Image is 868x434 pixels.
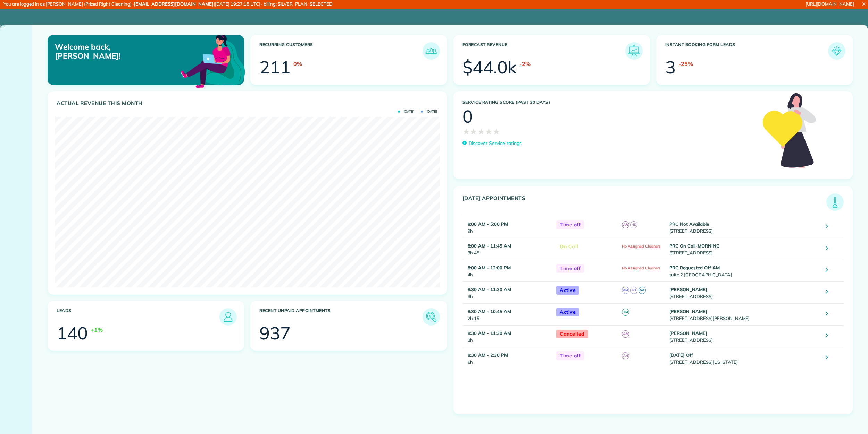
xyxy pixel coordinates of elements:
span: [DATE] [398,110,414,113]
span: ★ [477,125,485,138]
span: [DATE] [421,110,437,113]
img: icon_form_leads-04211a6a04a5b2264e4ee56bc0799ec3eb69b7e499cbb523a139df1d13a81ae0.png [830,44,844,58]
span: Active [556,308,579,316]
h3: [DATE] Appointments [462,195,827,211]
img: icon_todays_appointments-901f7ab196bb0bea1936b74009e4eb5ffbc2d2711fa7634e0d609ed5ef32b18b.png [828,195,842,209]
strong: PRC On Call-MORNING [669,243,720,249]
img: icon_leads-1bed01f49abd5b7fead27621c3d59655bb73ed531f8eeb49469d10e621d6b896.png [221,310,235,324]
div: 0 [462,108,473,125]
span: Cancelled [556,330,588,338]
a: Discover Service ratings [462,140,522,147]
td: 6h [462,347,553,369]
span: AM [622,287,629,294]
h3: Recent unpaid appointments [259,308,422,325]
span: ★ [493,125,500,138]
a: [URL][DOMAIN_NAME] [806,1,854,7]
td: [STREET_ADDRESS][US_STATE] [668,347,821,369]
strong: 8:30 AM - 11:30 AM [468,330,511,336]
span: SA [639,287,646,294]
strong: 8:30 AM - 10:45 AM [468,309,511,314]
td: [STREET_ADDRESS] [668,238,821,260]
img: icon_forecast_revenue-8c13a41c7ed35a8dcfafea3cbb826a0462acb37728057bba2d056411b612bbbe.png [627,44,641,58]
strong: [PERSON_NAME] [669,309,708,314]
td: [STREET_ADDRESS] [668,325,821,347]
strong: 8:00 AM - 5:00 PM [468,221,508,227]
span: ND [630,221,637,228]
span: AR [622,221,629,228]
span: No Assigned Cleaners [622,244,660,249]
span: TM [622,309,629,316]
td: 2h 15 [462,304,553,325]
span: ★ [462,125,470,138]
h3: Actual Revenue this month [57,100,440,106]
td: [STREET_ADDRESS] [668,216,821,238]
strong: 8:30 AM - 2:30 PM [468,352,508,358]
strong: [EMAIL_ADDRESS][DOMAIN_NAME] [134,1,214,7]
td: suite 2 [GEOGRAPHIC_DATA] [668,260,821,282]
div: 211 [259,59,291,76]
span: ★ [470,125,477,138]
td: [STREET_ADDRESS][PERSON_NAME] [668,304,821,325]
div: -25% [678,60,693,68]
span: Time off [556,220,584,229]
h3: Service Rating score (past 30 days) [462,100,756,105]
strong: [PERSON_NAME] [669,287,708,292]
span: AR [622,330,629,338]
strong: [PERSON_NAME] [669,330,708,336]
h3: Recurring Customers [259,42,422,60]
p: Discover Service ratings [469,140,522,147]
span: Time off [556,351,584,360]
strong: PRC Not Available [669,221,709,227]
strong: PRC Requested Off AM [669,265,720,270]
div: 3 [665,59,676,76]
div: -2% [519,60,531,68]
div: +1% [91,325,103,334]
img: icon_recurring_customers-cf858462ba22bcd05b5a5880d41d6543d210077de5bb9ebc9590e49fd87d84ed.png [424,44,438,58]
span: ★ [485,125,493,138]
div: 937 [259,324,291,342]
div: $44.0k [462,59,517,76]
span: AH [622,352,629,359]
span: Active [556,286,579,295]
span: Time off [556,264,584,273]
h3: Instant Booking Form Leads [665,42,828,60]
span: CH [630,287,637,294]
img: icon_unpaid_appointments-47b8ce3997adf2238b356f14209ab4cced10bd1f174958f3ca8f1d0dd7fffeee.png [424,310,438,324]
td: 3h [462,282,553,304]
td: 3h 45 [462,238,553,260]
h3: Leads [57,308,219,325]
td: 4h [462,260,553,282]
div: 0% [293,60,302,68]
img: dashboard_welcome-42a62b7d889689a78055ac9021e634bf52bae3f8056760290aed330b23ab8690.png [179,27,247,94]
td: [STREET_ADDRESS] [668,282,821,304]
span: On Call [556,242,582,251]
h3: Forecast Revenue [462,42,625,60]
td: 3h [462,325,553,347]
strong: 8:30 AM - 11:30 AM [468,287,511,292]
span: No Assigned Cleaners [622,266,660,270]
strong: [DATE] Off [669,352,693,358]
div: 140 [57,324,88,342]
strong: 8:00 AM - 12:00 PM [468,265,511,270]
p: Welcome back, [PERSON_NAME]! [55,42,182,61]
strong: 8:00 AM - 11:45 AM [468,243,511,249]
td: 9h [462,216,553,238]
